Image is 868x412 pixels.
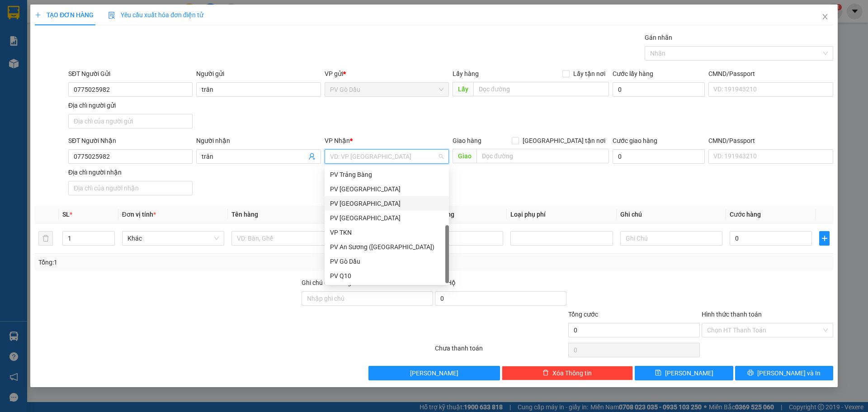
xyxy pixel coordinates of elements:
span: Thu Hộ [435,279,456,286]
div: PV [GEOGRAPHIC_DATA] [330,199,443,208]
input: Cước giao hàng [613,149,705,164]
div: PV Tây Ninh [325,211,449,225]
span: Giao hàng [453,137,481,144]
span: Cước hàng [730,211,761,218]
span: delete [542,369,549,377]
button: [PERSON_NAME] [368,366,500,380]
label: Cước giao hàng [613,137,657,144]
li: [STREET_ADDRESS][PERSON_NAME]. [GEOGRAPHIC_DATA], Tỉnh [GEOGRAPHIC_DATA] [85,22,378,33]
img: logo.jpg [11,11,57,57]
label: Gán nhãn [645,34,672,41]
div: PV Phước Đông [325,196,449,211]
div: PV [GEOGRAPHIC_DATA] [330,213,443,223]
span: Lấy tận nơi [570,69,609,79]
div: VP gửi [325,69,449,79]
span: PV Gò Dầu [330,83,443,96]
span: Đơn vị tính [122,211,156,218]
div: PV An Sương (Hàng Hóa) [325,240,449,254]
span: user-add [308,153,316,160]
input: Dọc đường [476,149,609,163]
div: CMND/Passport [708,69,833,79]
div: SĐT Người Gửi [68,69,193,79]
div: Địa chỉ người nhận [68,167,193,177]
th: Loại phụ phí [507,206,616,223]
span: plus [35,12,41,18]
div: Người nhận [196,136,321,146]
div: SĐT Người Nhận [68,136,193,146]
input: Địa chỉ của người gửi [68,114,193,128]
input: Địa chỉ của người nhận [68,181,193,195]
label: Cước lấy hàng [613,70,653,77]
div: Người gửi [196,69,321,79]
span: close [821,13,829,20]
span: printer [747,369,754,377]
span: Xóa Thông tin [552,368,592,378]
span: Giao [453,149,476,163]
input: Dọc đường [473,82,609,96]
div: Địa chỉ người gửi [68,100,193,110]
span: TẠO ĐƠN HÀNG [35,11,94,19]
span: [PERSON_NAME] và In [757,368,821,378]
label: Hình thức thanh toán [702,311,762,318]
div: VP TKN [330,227,443,237]
span: Lấy hàng [453,70,479,77]
input: Ghi chú đơn hàng [302,291,433,306]
button: printer[PERSON_NAME] và In [735,366,833,380]
div: PV An Sương ([GEOGRAPHIC_DATA]) [330,242,443,252]
span: VP Nhận [325,137,350,144]
div: Tổng: 1 [38,257,335,267]
th: Ghi chú [617,206,726,223]
span: Tổng cước [568,311,598,318]
button: Close [812,5,838,30]
div: PV Q10 [325,269,449,283]
div: Chưa thanh toán [434,343,567,359]
button: deleteXóa Thông tin [502,366,633,380]
input: Ghi Chú [620,231,722,246]
li: Hotline: 1900 8153 [85,33,378,45]
div: PV Trảng Bàng [330,170,443,180]
div: PV Trảng Bàng [325,167,449,182]
span: [GEOGRAPHIC_DATA] tận nơi [519,136,609,146]
span: SL [62,211,70,218]
div: PV Q10 [330,271,443,281]
div: CMND/Passport [708,136,833,146]
input: VD: Bàn, Ghế [231,231,334,246]
span: [PERSON_NAME] [665,368,713,378]
input: 0 [421,231,503,246]
span: plus [820,235,829,242]
div: VP TKN [325,225,449,240]
span: Yêu cầu xuất hóa đơn điện tử [108,11,203,19]
b: GỬI : PV Gò Dầu [11,66,101,81]
span: Lấy [453,82,473,96]
img: icon [108,12,115,19]
div: PV Hòa Thành [325,182,449,196]
label: Ghi chú đơn hàng [302,279,351,286]
span: Tên hàng [231,211,258,218]
button: delete [38,231,53,246]
span: Khác [127,232,219,245]
input: Cước lấy hàng [613,82,705,97]
button: save[PERSON_NAME] [635,366,733,380]
span: save [655,369,661,377]
div: PV [GEOGRAPHIC_DATA] [330,184,443,194]
div: PV Gò Dầu [330,256,443,266]
div: PV Gò Dầu [325,254,449,269]
span: [PERSON_NAME] [410,368,458,378]
button: plus [819,231,829,246]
